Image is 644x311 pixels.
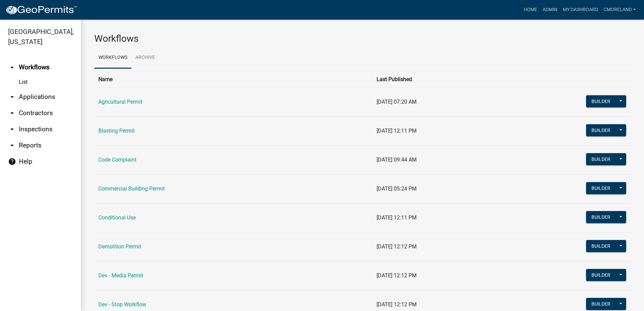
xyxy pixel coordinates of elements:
[560,3,601,16] a: My Dashboard
[98,243,141,250] a: Demolition Permit
[540,3,560,16] a: Admin
[98,272,143,279] a: Dev - Media Permit
[586,240,616,252] button: Builder
[98,185,165,192] a: Commercial Building Permit
[586,269,616,281] button: Builder
[94,71,373,88] th: Name
[377,157,417,163] span: [DATE] 09:44 AM
[586,182,616,194] button: Builder
[586,153,616,165] button: Builder
[8,93,16,101] i: arrow_drop_down
[377,301,417,308] span: [DATE] 12:12 PM
[94,33,631,44] h3: Workflows
[377,272,417,279] span: [DATE] 12:12 PM
[377,128,417,134] span: [DATE] 12:11 PM
[98,128,135,134] a: Blasting Permit
[373,71,538,88] th: Last Published
[601,3,639,16] a: cmoreland
[98,301,146,308] a: Dev - Stop Workflow
[8,63,16,71] i: arrow_drop_up
[586,124,616,136] button: Builder
[521,3,540,16] a: Home
[586,298,616,310] button: Builder
[98,157,136,163] a: Code Complaint
[586,211,616,223] button: Builder
[98,214,136,221] a: Conditional Use
[98,99,142,105] a: Agricultural Permit
[131,47,159,69] a: Archive
[377,243,417,250] span: [DATE] 12:12 PM
[586,95,616,107] button: Builder
[8,158,16,166] i: help
[94,47,131,69] a: Workflows
[377,214,417,221] span: [DATE] 12:11 PM
[377,185,417,192] span: [DATE] 05:24 PM
[377,99,417,105] span: [DATE] 07:20 AM
[8,109,16,117] i: arrow_drop_down
[8,125,16,133] i: arrow_drop_down
[8,141,16,149] i: arrow_drop_down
